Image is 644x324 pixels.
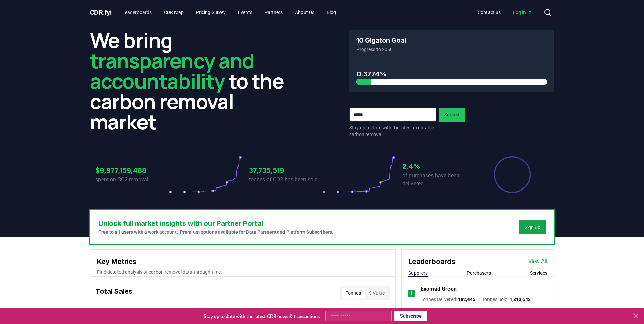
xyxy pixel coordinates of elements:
button: Tonnes [342,288,365,299]
button: Submit [439,108,465,122]
p: Free to all users with a work account. Premium options available for Data Partners and Platform S... [98,229,333,235]
span: 182,445 [458,296,475,302]
a: CDR.fyi [90,7,112,17]
a: Blog [321,6,342,18]
div: Percentage of sales delivered [493,156,531,194]
h3: Leaderboards [408,256,455,267]
span: 1,813,648 [510,296,531,302]
p: Progress to 2050 [356,46,547,53]
h2: We bring to the carbon removal market [90,30,295,132]
button: Suppliers [408,270,428,276]
p: Stay up to date with the latest in durable carbon removal. [349,124,436,138]
p: spent on CO2 removal [95,176,169,184]
a: Log in [508,6,538,18]
h3: Total Sales [96,286,132,300]
h3: Key Metrics [97,256,389,267]
button: Purchasers [467,270,491,276]
p: Tonnes Delivered : [421,296,475,303]
a: Events [233,6,258,18]
a: Contact us [472,6,506,18]
button: Services [530,270,547,276]
button: Sign Up [519,220,546,234]
p: Tonnes Sold : [482,296,531,303]
h3: 2.4% [402,161,476,172]
nav: Main [117,6,342,18]
nav: Main [472,6,538,18]
p: of purchases have been delivered [402,172,476,188]
a: View All [528,257,547,266]
p: tonnes of CO2 has been sold [249,176,322,184]
span: Log in [513,9,533,16]
h3: 10 Gigaton Goal [356,37,406,44]
a: Leaderboards [117,6,157,18]
h3: Unlock full market insights with our Partner Portal [98,218,333,229]
a: Sign Up [525,224,540,231]
p: Find detailed analysis of carbon removal data through time. [97,269,389,275]
h3: 0.3774% [356,69,547,79]
button: $ Value [365,288,389,299]
a: Partners [259,6,288,18]
span: CDR fyi [90,8,112,16]
p: 1 [410,290,413,298]
h3: 37,735,519 [249,165,322,176]
a: CDR Map [159,6,189,18]
a: Pricing Survey [190,6,231,18]
span: transparency and accountability [90,47,254,95]
a: About Us [290,6,320,18]
a: Exomad Green [421,285,457,293]
h3: $9,977,159,488 [95,165,169,176]
span: . [103,8,105,16]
